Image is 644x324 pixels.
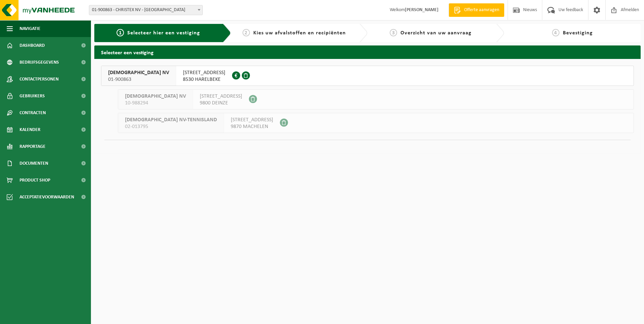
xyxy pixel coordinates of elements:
span: Contracten [20,104,46,121]
span: 9800 DEINZE [200,100,242,106]
span: 01-900863 - CHRISTEX NV - HARELBEKE [89,5,203,15]
span: [STREET_ADDRESS] [200,93,242,100]
span: [STREET_ADDRESS] [231,117,273,123]
span: Rapportage [20,138,45,155]
span: Acceptatievoorwaarden [20,189,74,205]
span: 02-013795 [125,123,217,130]
span: Bevestiging [563,30,593,36]
span: Kies uw afvalstoffen en recipiënten [253,30,346,36]
span: Bedrijfsgegevens [20,54,59,71]
span: [DEMOGRAPHIC_DATA] NV [125,93,186,100]
span: 8530 HARELBEKE [183,76,225,83]
span: 01-900863 [108,76,169,83]
span: Dashboard [20,37,45,54]
span: 1 [117,29,124,36]
a: Offerte aanvragen [449,3,504,17]
span: Documenten [20,155,48,172]
span: 9870 MACHELEN [231,123,273,130]
span: Kalender [20,121,40,138]
span: Navigatie [20,20,40,37]
span: Overzicht van uw aanvraag [400,30,472,36]
span: [DEMOGRAPHIC_DATA] NV-TENNISLAND [125,117,217,123]
button: [DEMOGRAPHIC_DATA] NV 01-900863 [STREET_ADDRESS]8530 HARELBEKE [101,66,634,86]
span: [DEMOGRAPHIC_DATA] NV [108,69,169,76]
span: Gebruikers [20,88,45,104]
h2: Selecteer een vestiging [94,45,641,59]
span: Offerte aanvragen [462,7,501,13]
span: [STREET_ADDRESS] [183,69,225,76]
span: 3 [390,29,397,36]
span: 2 [243,29,250,36]
span: 01-900863 - CHRISTEX NV - HARELBEKE [89,5,202,15]
span: 10-988294 [125,100,186,106]
span: Contactpersonen [20,71,59,88]
strong: [PERSON_NAME] [405,7,439,12]
span: Product Shop [20,172,50,189]
span: 4 [552,29,559,36]
span: Selecteer hier een vestiging [127,30,200,36]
